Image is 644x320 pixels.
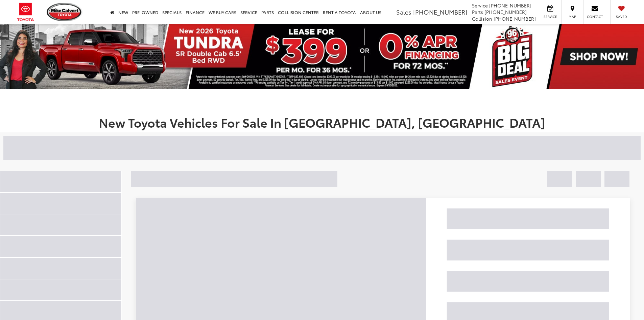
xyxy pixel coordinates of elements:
[47,3,82,21] img: Mike Calvert Toyota
[614,14,629,19] span: Saved
[413,7,467,16] span: [PHONE_NUMBER]
[396,7,411,16] span: Sales
[472,15,492,22] span: Collision
[494,15,536,22] span: [PHONE_NUMBER]
[472,8,483,15] span: Parts
[587,14,603,19] span: Contact
[484,8,527,15] span: [PHONE_NUMBER]
[543,14,558,19] span: Service
[489,2,531,9] span: [PHONE_NUMBER]
[472,2,488,9] span: Service
[565,14,580,19] span: Map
